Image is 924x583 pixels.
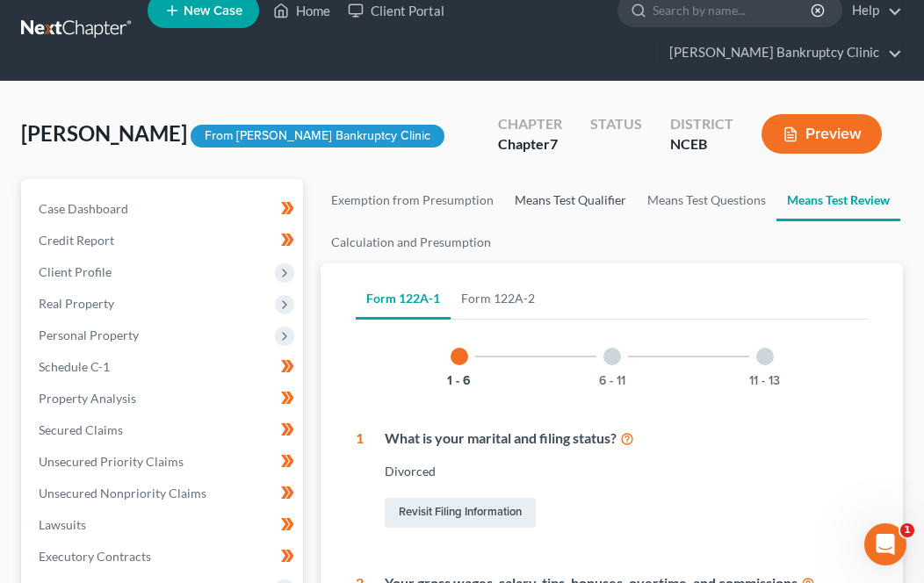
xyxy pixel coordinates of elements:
[25,509,303,541] a: Lawsuits
[39,359,110,374] span: Schedule C-1
[191,125,444,148] div: From [PERSON_NAME] Bankruptcy Clinic
[749,375,780,387] button: 11 - 13
[25,383,303,414] a: Property Analysis
[776,179,900,221] a: Means Test Review
[184,4,242,18] span: New Case
[39,327,139,342] span: Personal Property
[498,134,562,155] div: Chapter
[599,375,625,387] button: 6 - 11
[39,517,86,532] span: Lawsuits
[25,225,303,256] a: Credit Report
[385,428,868,449] div: What is your marital and filing status?
[321,179,504,221] a: Exemption from Presumption
[39,201,128,216] span: Case Dashboard
[25,541,303,572] a: Executory Contracts
[21,120,187,146] span: [PERSON_NAME]
[321,221,502,263] a: Calculation and Presumption
[504,179,637,221] a: Means Test Qualifier
[550,135,558,152] span: 7
[39,422,123,437] span: Secured Claims
[451,277,545,320] a: Form 122A-2
[39,264,112,279] span: Client Profile
[498,114,562,134] div: Chapter
[39,549,151,564] span: Executory Contracts
[385,498,536,528] a: Revisit Filing Information
[864,523,906,565] iframe: Intercom live chat
[661,37,902,68] a: [PERSON_NAME] Bankruptcy Clinic
[447,375,471,387] button: 1 - 6
[39,454,184,469] span: Unsecured Priority Claims
[25,193,303,225] a: Case Dashboard
[39,233,114,248] span: Credit Report
[39,391,136,406] span: Property Analysis
[39,486,206,500] span: Unsecured Nonpriority Claims
[670,134,733,155] div: NCEB
[385,463,868,480] div: Divorced
[670,114,733,134] div: District
[900,523,914,537] span: 1
[25,414,303,446] a: Secured Claims
[25,446,303,478] a: Unsecured Priority Claims
[762,114,882,154] button: Preview
[25,351,303,383] a: Schedule C-1
[356,277,451,320] a: Form 122A-1
[39,296,114,311] span: Real Property
[590,114,642,134] div: Status
[25,478,303,509] a: Unsecured Nonpriority Claims
[356,428,364,531] div: 1
[637,179,776,221] a: Means Test Questions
